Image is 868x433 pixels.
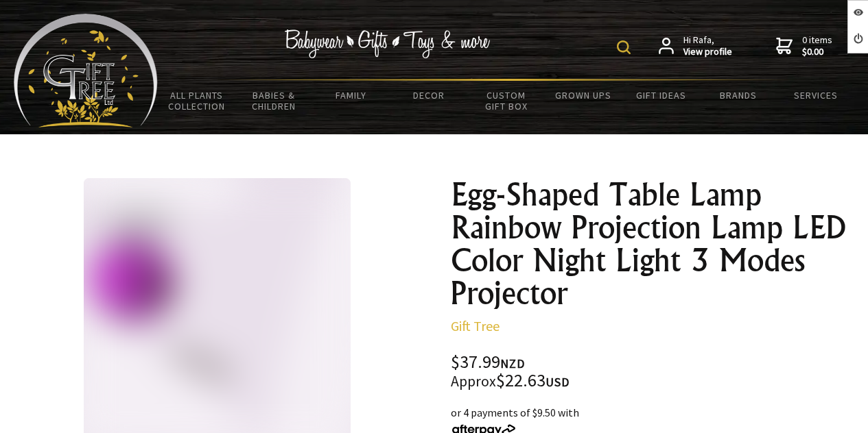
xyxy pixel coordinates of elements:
[467,81,545,121] a: Custom Gift Box
[285,29,491,58] img: Babywear - Gifts - Toys & more
[776,34,832,58] a: 0 items$0.00
[451,354,852,391] div: $37.99 $22.63
[546,374,570,390] span: USD
[683,34,732,58] span: Hi Rafa,
[158,81,235,121] a: All Plants Collection
[683,46,732,58] strong: View profile
[802,46,832,58] strong: $0.00
[622,81,700,110] a: Gift Ideas
[777,81,854,110] a: Services
[14,14,158,127] img: Babyware - Gifts - Toys and more...
[500,356,525,371] span: NZD
[451,372,496,391] small: Approx
[451,178,852,310] h1: Egg-Shaped Table Lamp Rainbow Projection Lamp LED Color Night Light 3 Modes Projector
[545,81,622,110] a: Grown Ups
[451,317,500,334] a: Gift Tree
[235,81,313,121] a: Babies & Children
[659,34,732,58] a: Hi Rafa,View profile
[699,81,777,110] a: Brands
[802,34,832,58] span: 0 items
[313,81,390,110] a: Family
[390,81,467,110] a: Decor
[617,40,631,54] img: product search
